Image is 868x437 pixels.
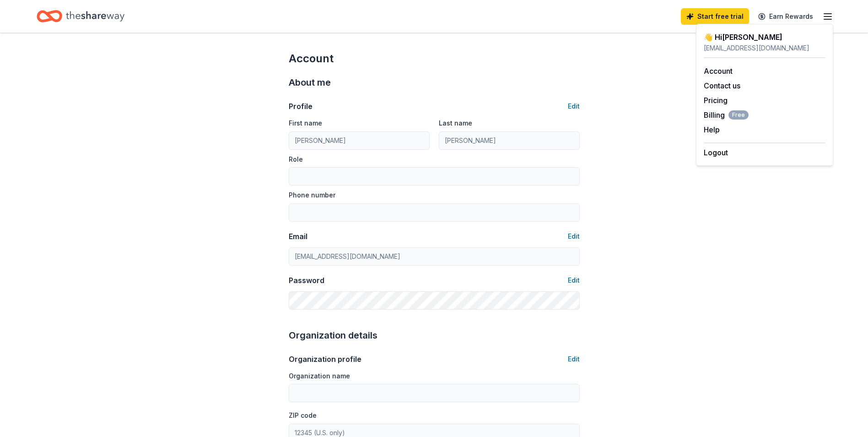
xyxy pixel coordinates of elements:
a: Account [704,66,733,76]
span: Billing [704,109,749,120]
a: Pricing [704,96,728,105]
button: Edit [568,101,580,112]
label: ZIP code [289,411,317,420]
button: Help [704,124,720,135]
label: First name [289,119,322,128]
button: Edit [568,231,580,242]
button: BillingFree [704,109,749,120]
div: About me [289,75,580,90]
button: Logout [704,147,728,158]
label: Organization name [289,371,350,381]
label: Last name [439,119,472,128]
button: Edit [568,275,580,286]
a: Start free trial [681,8,749,25]
label: Role [289,155,303,164]
label: Phone number [289,191,335,200]
button: Contact us [704,80,740,91]
a: Home [37,5,124,27]
span: Free [728,110,749,120]
div: Account [289,51,580,66]
div: [EMAIL_ADDRESS][DOMAIN_NAME] [704,43,825,54]
div: Organization details [289,328,580,343]
a: Earn Rewards [753,8,819,25]
div: Password [289,275,324,286]
div: Organization profile [289,354,361,365]
button: Edit [568,354,580,365]
div: Email [289,231,307,242]
div: Profile [289,101,313,112]
div: 👋 Hi [PERSON_NAME] [704,32,825,43]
